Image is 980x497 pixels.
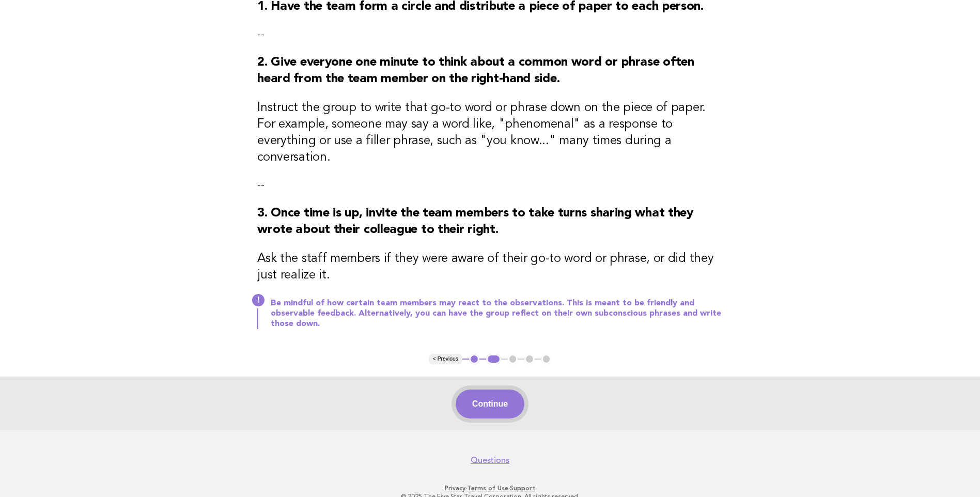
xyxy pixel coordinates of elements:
h3: Instruct the group to write that go-to word or phrase down on the piece of paper. For example, so... [257,100,723,166]
strong: 2. Give everyone one minute to think about a common word or phrase often heard from the team memb... [257,56,694,85]
button: 2 [486,354,501,364]
button: < Previous [429,354,462,364]
p: -- [257,178,723,193]
a: Privacy [445,485,465,492]
a: Questions [471,455,509,465]
p: -- [257,27,723,42]
button: Continue [456,390,524,418]
button: 1 [469,354,479,364]
p: Be mindful of how certain team members may react to the observations. This is meant to be friendl... [271,298,723,329]
a: Terms of Use [467,485,508,492]
h3: Ask the staff members if they were aware of their go-to word or phrase, or did they just realize it. [257,251,723,284]
strong: 1. Have the team form a circle and distribute a piece of paper to each person. [257,1,704,13]
a: Support [510,485,535,492]
strong: 3. Once time is up, invite the team members to take turns sharing what they wrote about their col... [257,207,693,236]
p: · · [174,484,806,492]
